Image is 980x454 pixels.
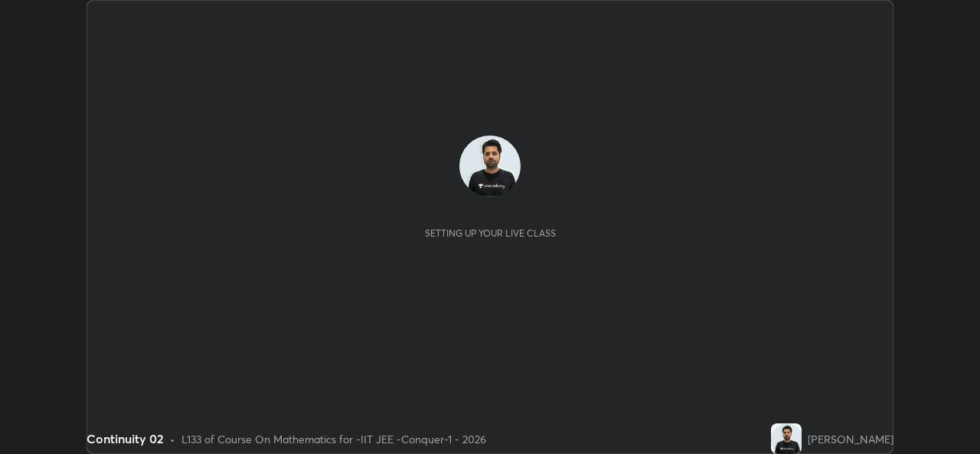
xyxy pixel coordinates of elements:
div: • [170,431,175,447]
div: L133 of Course On Mathematics for -IIT JEE -Conquer-1 - 2026 [181,431,486,447]
div: Setting up your live class [425,227,556,239]
div: [PERSON_NAME] [808,431,893,447]
img: d48540decc314834be1d57de48c05c47.jpg [459,136,521,197]
img: d48540decc314834be1d57de48c05c47.jpg [771,423,802,454]
div: Continuity 02 [87,430,164,448]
